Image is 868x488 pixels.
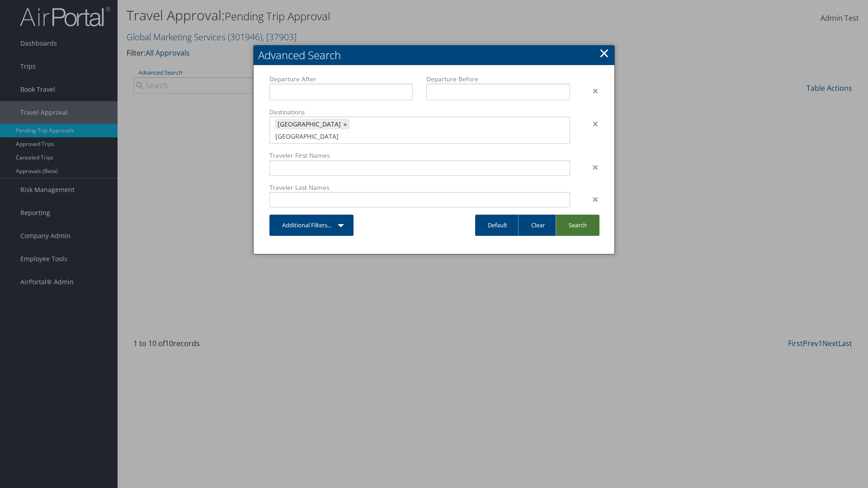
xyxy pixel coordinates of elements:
a: Default [475,215,520,236]
label: Departure Before [426,75,570,84]
label: Traveler First Names [269,151,570,160]
label: Traveler Last Names [269,183,570,192]
h2: Advanced Search [254,45,614,65]
div: × [577,194,605,205]
a: Close [599,44,609,62]
a: Clear [518,215,557,236]
div: × [577,162,605,173]
label: Destinations [269,108,570,117]
div: × [577,85,605,96]
span: [GEOGRAPHIC_DATA] [276,120,341,129]
div: × [577,118,605,129]
a: × [343,120,349,129]
label: Departure After [269,75,413,84]
a: Additional Filters... [269,215,354,236]
a: Search [556,215,599,236]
